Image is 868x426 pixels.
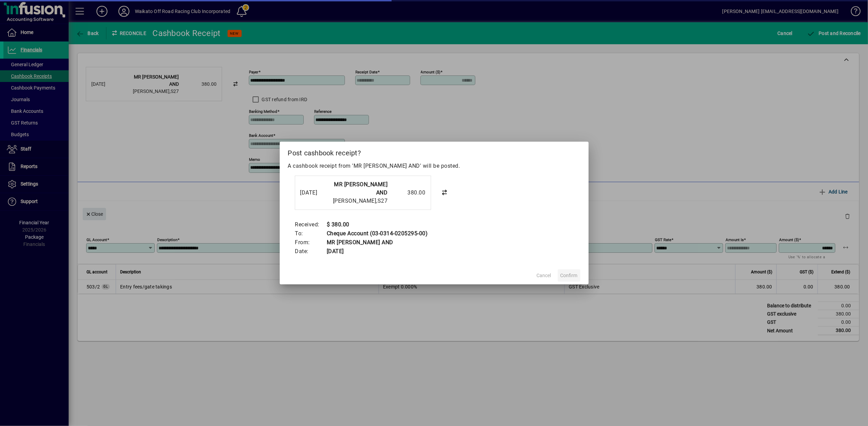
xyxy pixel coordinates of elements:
[288,162,580,170] p: A cashbook receipt from 'MR [PERSON_NAME] AND' will be posted.
[326,247,428,256] td: [DATE]
[295,247,327,256] td: Date:
[295,229,327,238] td: To:
[334,181,388,196] strong: MR [PERSON_NAME] AND
[326,220,428,229] td: $ 380.00
[391,189,426,197] div: 380.00
[295,238,327,247] td: From:
[326,229,428,238] td: Cheque Account (03-0314-0205295-00)
[300,189,328,197] div: [DATE]
[333,198,388,204] span: [PERSON_NAME],S27
[280,142,589,162] h2: Post cashbook receipt?
[295,220,327,229] td: Received:
[326,238,428,247] td: MR [PERSON_NAME] AND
